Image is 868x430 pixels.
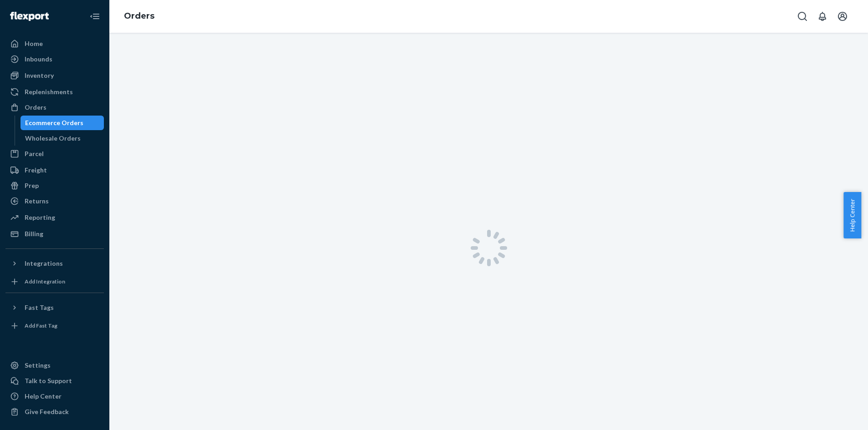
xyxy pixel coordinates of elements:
[25,134,81,143] div: Wholesale Orders
[25,259,63,268] div: Integrations
[25,278,65,285] div: Add Integration
[25,103,46,112] div: Orders
[5,178,104,193] a: Prep
[5,274,104,289] a: Add Integration
[5,36,104,51] a: Home
[25,213,55,222] div: Reporting
[25,392,62,401] div: Help Center
[5,100,104,115] a: Orders
[813,7,832,25] button: Open notifications
[5,358,104,373] a: Settings
[117,3,162,30] ol: breadcrumbs
[25,322,57,329] div: Add Fast Tag
[5,256,104,271] button: Integrations
[5,389,104,404] a: Help Center
[5,319,104,333] a: Add Fast Tag
[5,210,104,225] a: Reporting
[25,118,83,127] div: Ecommerce Orders
[5,147,104,161] a: Parcel
[5,52,104,66] a: Inbounds
[5,85,104,99] a: Replenishments
[5,374,104,388] a: Talk to Support
[5,300,104,315] button: Fast Tags
[10,12,49,21] img: Flexport logo
[25,87,73,96] div: Replenishments
[21,131,104,146] a: Wholesale Orders
[124,11,154,21] a: Orders
[25,303,54,312] div: Fast Tags
[793,7,812,25] button: Open Search Box
[25,181,39,190] div: Prep
[25,71,54,80] div: Inventory
[25,407,69,416] div: Give Feedback
[25,55,52,64] div: Inbounds
[843,192,861,238] button: Help Center
[25,197,49,206] div: Returns
[5,194,104,208] a: Returns
[25,361,51,370] div: Settings
[5,163,104,177] a: Freight
[25,229,43,238] div: Billing
[25,149,44,158] div: Parcel
[25,376,72,385] div: Talk to Support
[21,116,104,130] a: Ecommerce Orders
[25,166,47,175] div: Freight
[86,7,104,25] button: Close Navigation
[5,227,104,241] a: Billing
[25,39,43,48] div: Home
[5,68,104,83] a: Inventory
[833,7,852,25] button: Open account menu
[5,405,104,419] button: Give Feedback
